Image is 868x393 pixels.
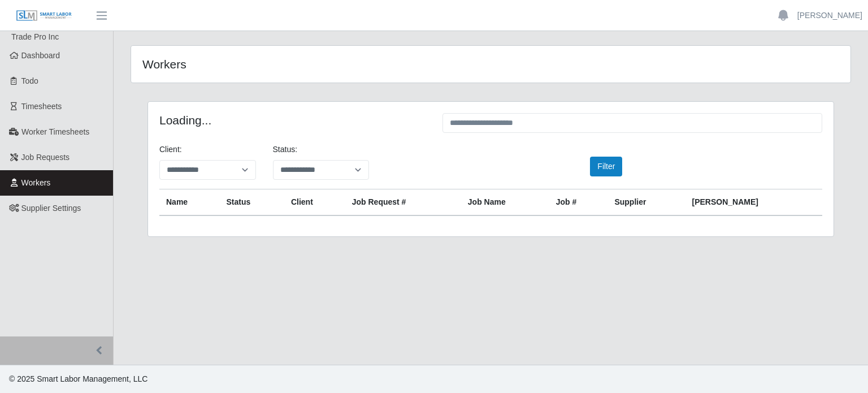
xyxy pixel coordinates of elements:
a: [PERSON_NAME] [797,10,862,21]
span: Workers [21,178,51,187]
img: SLM Logo [16,10,72,22]
h4: Loading... [159,113,426,127]
span: Trade Pro Inc [11,32,59,41]
span: Job Requests [21,153,70,162]
th: Name [159,189,219,216]
th: Status [219,189,284,216]
label: Status: [273,144,298,156]
span: Worker Timesheets [21,127,89,136]
h4: Workers [142,57,423,71]
th: Job Request # [345,189,461,216]
span: © 2025 Smart Labor Management, LLC [9,374,147,383]
span: Supplier Settings [21,204,81,213]
th: Supplier [607,189,685,216]
button: Filter [590,157,622,176]
th: Job Name [461,189,549,216]
span: Todo [21,76,38,85]
th: Job # [549,189,608,216]
th: [PERSON_NAME] [685,189,822,216]
span: Dashboard [21,51,60,60]
label: Client: [159,144,182,156]
th: Client [284,189,345,216]
span: Timesheets [21,102,62,111]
